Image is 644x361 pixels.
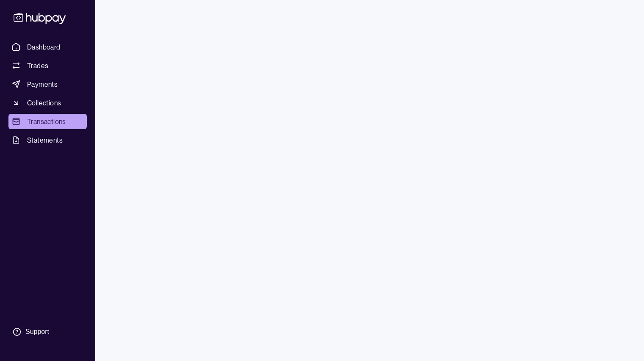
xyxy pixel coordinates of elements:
[27,42,61,52] span: Dashboard
[25,327,49,336] div: Support
[8,114,87,129] a: Transactions
[27,61,48,71] span: Trades
[8,77,87,92] a: Payments
[27,116,66,127] span: Transactions
[27,98,61,108] span: Collections
[8,39,87,55] a: Dashboard
[27,135,63,145] span: Statements
[8,95,87,110] a: Collections
[8,58,87,73] a: Trades
[8,132,87,148] a: Statements
[8,323,87,341] a: Support
[27,79,58,89] span: Payments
